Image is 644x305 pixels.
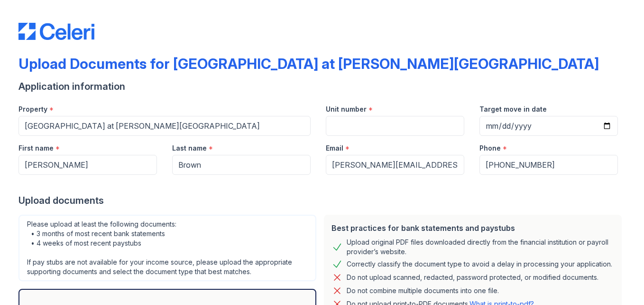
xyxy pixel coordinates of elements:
[347,238,614,257] div: Upload original PDF files downloaded directly from the financial institution or payroll provider’...
[479,143,501,153] label: Phone
[347,272,598,283] div: Do not upload scanned, redacted, password protected, or modified documents.
[479,105,547,114] label: Target move in date
[172,143,207,153] label: Last name
[18,23,94,40] img: CE_Logo_Blue-a8612792a0a2168367f1c8372b55b34899dd931a85d93a1a3d3e32e68fde9ad4.png
[326,105,367,114] label: Unit number
[18,80,626,93] div: Application information
[18,215,316,281] div: Please upload at least the following documents: • 3 months of most recent bank statements • 4 wee...
[18,194,626,207] div: Upload documents
[331,222,614,234] div: Best practices for bank statements and paystubs
[347,258,612,270] div: Correctly classify the document type to avoid a delay in processing your application.
[326,143,343,153] label: Email
[18,143,54,153] label: First name
[18,105,47,114] label: Property
[347,285,499,296] div: Do not combine multiple documents into one file.
[18,55,599,72] div: Upload Documents for [GEOGRAPHIC_DATA] at [PERSON_NAME][GEOGRAPHIC_DATA]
